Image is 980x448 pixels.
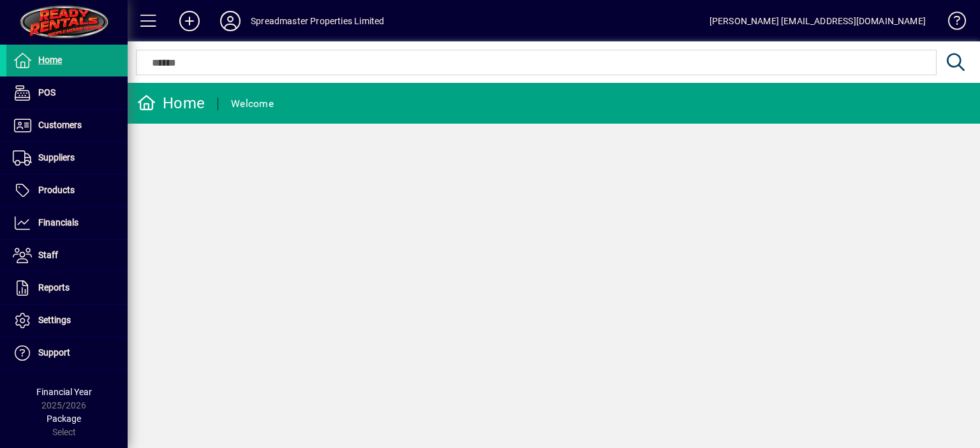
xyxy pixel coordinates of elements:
a: Financials [6,207,128,239]
a: Suppliers [6,142,128,174]
div: Spreadmaster Properties Limited [251,11,384,31]
div: [PERSON_NAME] [EMAIL_ADDRESS][DOMAIN_NAME] [709,11,926,31]
button: Add [169,10,210,33]
a: Customers [6,110,128,141]
span: Support [38,347,70,358]
a: Knowledge Base [939,3,964,44]
span: Settings [38,315,71,325]
button: Profile [210,10,251,33]
span: Financial Year [36,387,92,397]
a: POS [6,77,128,109]
span: Suppliers [38,152,75,163]
span: Staff [38,250,58,260]
span: POS [38,87,56,98]
a: Settings [6,305,128,336]
div: Welcome [231,94,274,114]
a: Reports [6,272,128,304]
span: Customers [38,120,82,130]
a: Support [6,337,128,369]
span: Products [38,185,75,195]
span: Financials [38,217,78,228]
span: Home [38,55,62,65]
a: Staff [6,240,128,271]
span: Package [47,414,81,424]
span: Reports [38,282,70,293]
a: Products [6,175,128,206]
div: Home [137,93,205,113]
